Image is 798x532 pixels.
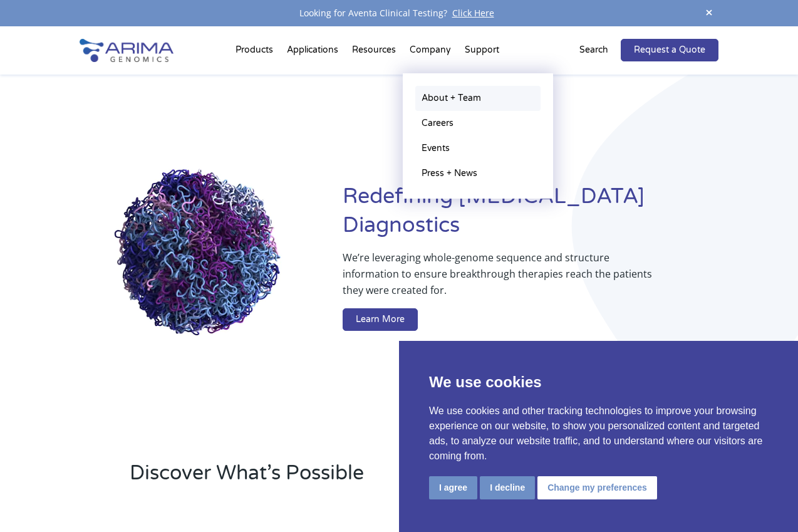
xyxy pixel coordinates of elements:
[130,459,549,497] h2: Discover What’s Possible
[415,161,541,186] a: Press + News
[415,86,541,111] a: About + Team
[429,476,477,499] button: I agree
[447,7,499,19] a: Click Here
[480,476,535,499] button: I decline
[80,39,174,62] img: Arima-Genomics-logo
[343,182,718,249] h1: Redefining [MEDICAL_DATA] Diagnostics
[415,136,541,161] a: Events
[343,308,418,331] a: Learn More
[80,5,718,21] div: Looking for Aventa Clinical Testing?
[343,249,668,308] p: We’re leveraging whole-genome sequence and structure information to ensure breakthrough therapies...
[621,39,718,61] a: Request a Quote
[537,476,657,499] button: Change my preferences
[429,371,768,394] p: We use cookies
[429,404,768,464] p: We use cookies and other tracking technologies to improve your browsing experience on our website...
[415,111,541,136] a: Careers
[579,42,608,58] p: Search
